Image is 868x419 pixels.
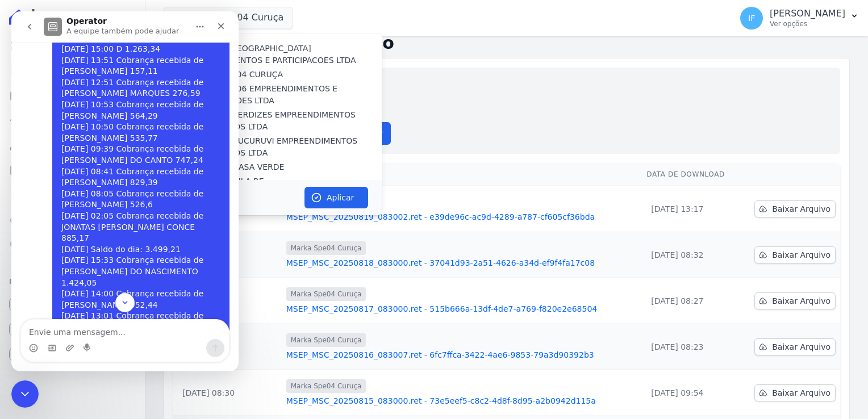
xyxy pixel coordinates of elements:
[772,203,831,215] span: Baixar Arquivo
[182,44,356,65] label: MARKA DO [GEOGRAPHIC_DATA] EMPREENDIMENTOS E PARTICIPACOES LTDA
[5,134,140,157] a: Clientes
[772,387,831,399] span: Baixar Arquivo
[164,33,850,53] h2: Exportações de Retorno
[173,370,282,416] td: [DATE] 08:30
[5,84,140,107] a: Parcelas
[104,282,123,301] button: Scroll to bottom
[199,5,220,25] div: Fechar
[286,287,366,301] span: Marka Spe04 Curuça
[772,295,831,307] span: Baixar Arquivo
[770,19,845,28] p: Ver opções
[286,257,638,269] a: MSEP_MSC_20250818_083000.ret - 37041d93-2a51-4626-a34d-ef9f4fa17c08
[18,332,27,341] button: Selecionador de Emoji
[304,187,368,208] button: Aplicar
[754,292,836,309] a: Baixar Arquivo
[286,395,638,407] a: MSEP_MSC_20250815_083000.ret - 73e5eef5-c8c2-4d8f-8d95-a2b0942d115a
[5,159,140,182] a: Minha Carteira
[286,349,638,361] a: MSEP_MSC_20250816_083007.ret - 6fc7ffca-3422-4ae6-9853-79a3d90392b3
[642,232,739,278] td: [DATE] 08:32
[754,384,836,401] a: Baixar Arquivo
[164,7,293,28] button: Marka Spe04 Curuça
[11,380,39,408] iframe: Intercom live chat
[191,83,382,107] label: MARKA SPE06 EMPREENDIMENTOS E PARTICIPACOES LTDA
[5,293,140,316] a: Recebíveis
[642,186,739,232] td: [DATE] 13:17
[642,278,739,324] td: [DATE] 08:27
[72,332,81,341] button: Start recording
[754,200,836,217] a: Baixar Arquivo
[282,163,642,186] th: Arquivo
[286,333,366,347] span: Marka Spe04 Curuça
[54,332,63,341] button: Upload do anexo
[191,109,382,133] label: MK SPE01 PERDIZES EMPREENDIMENTOS IMOBILIARIOS LTDA
[5,59,140,82] a: Contratos
[9,275,136,288] div: Plataformas
[286,211,638,223] a: MSEP_MSC_20250819_083002.ret - e39de96c-ac9d-4289-a787-cf605cf36bda
[5,209,140,232] a: Crédito
[772,249,831,261] span: Baixar Arquivo
[5,109,140,132] a: Lotes
[5,234,140,257] a: Negativação
[5,184,140,207] a: Transferências
[10,308,218,328] textarea: Envie uma mensagem...
[642,324,739,370] td: [DATE] 08:23
[286,303,638,315] a: MSEP_MSC_20250817_083000.ret - 515b666a-13df-4de7-a769-f820e2e68504
[642,163,739,186] th: Data de Download
[748,14,755,22] span: IF
[5,34,140,57] a: Visão Geral
[731,2,868,34] button: IF [PERSON_NAME] Ver opções
[36,332,45,341] button: Selecionador de GIF
[642,370,739,416] td: [DATE] 09:54
[286,379,366,393] span: Marka Spe04 Curuça
[770,8,845,19] p: [PERSON_NAME]
[772,341,831,353] span: Baixar Arquivo
[286,241,366,255] span: Marka Spe04 Curuça
[11,11,239,371] iframe: Intercom live chat
[195,328,213,346] button: Enviar uma mensagem
[191,135,382,159] label: MK SPE08 TUCURUVI EMPREENDIMENTOS IMOBILIARIOS LTDA
[754,338,836,355] a: Baixar Arquivo
[754,246,836,263] a: Baixar Arquivo
[5,318,140,341] a: Conta Hent
[178,5,199,26] button: Início
[55,14,168,26] p: A equipe também pode ajudar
